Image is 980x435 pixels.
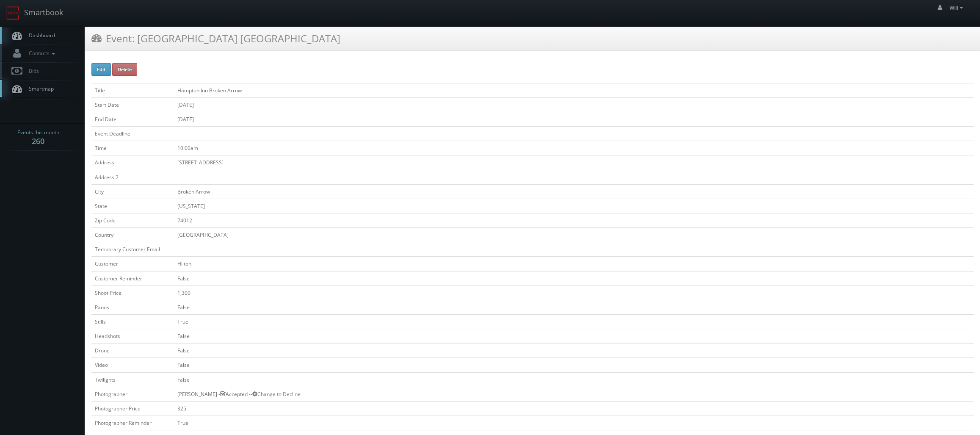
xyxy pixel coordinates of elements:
[91,401,174,416] td: Photographer Price
[91,329,174,344] td: Headshots
[91,97,174,112] td: Start Date
[174,257,974,271] td: Hilton
[91,63,111,76] button: Edit
[174,416,974,430] td: True
[91,314,174,329] td: Stills
[91,228,174,242] td: Country
[91,285,174,300] td: Shoot Price
[91,271,174,285] td: Customer Reminder
[174,314,974,329] td: True
[174,97,974,112] td: [DATE]
[91,155,174,170] td: Address
[91,170,174,184] td: Address 2
[91,199,174,213] td: State
[91,344,174,358] td: Drone
[174,358,974,372] td: False
[174,401,974,416] td: 325
[17,128,59,137] span: Events this month
[91,372,174,387] td: Twilights
[91,184,174,199] td: City
[91,31,340,46] h3: Event: [GEOGRAPHIC_DATA] [GEOGRAPHIC_DATA]
[25,32,55,39] span: Dashboard
[174,387,974,401] td: [PERSON_NAME] - Accepted --
[91,300,174,314] td: Panos
[174,112,974,126] td: [DATE]
[174,285,974,300] td: 1,300
[25,67,39,75] span: Bids
[91,83,174,97] td: Title
[174,155,974,170] td: [STREET_ADDRESS]
[174,300,974,314] td: False
[950,4,966,11] span: Will
[174,213,974,227] td: 74012
[174,344,974,358] td: False
[112,63,137,76] button: Delete
[91,242,174,257] td: Temporary Customer Email
[91,416,174,430] td: Photographer Reminder
[174,141,974,155] td: 10:00am
[174,199,974,213] td: [US_STATE]
[91,127,174,141] td: Event Deadline
[174,271,974,285] td: False
[91,112,174,126] td: End Date
[91,141,174,155] td: Time
[6,6,20,20] img: smartbook-logo.png
[25,50,57,57] span: Contacts
[32,136,44,146] strong: 260
[174,329,974,344] td: False
[91,213,174,227] td: Zip Code
[91,257,174,271] td: Customer
[91,387,174,401] td: Photographer
[91,358,174,372] td: Video
[174,372,974,387] td: False
[25,85,54,92] span: Smartmap
[174,184,974,199] td: Broken Arrow
[174,83,974,97] td: Hampton Inn Broken Arrow
[252,391,301,398] a: Change to Decline
[174,228,974,242] td: [GEOGRAPHIC_DATA]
